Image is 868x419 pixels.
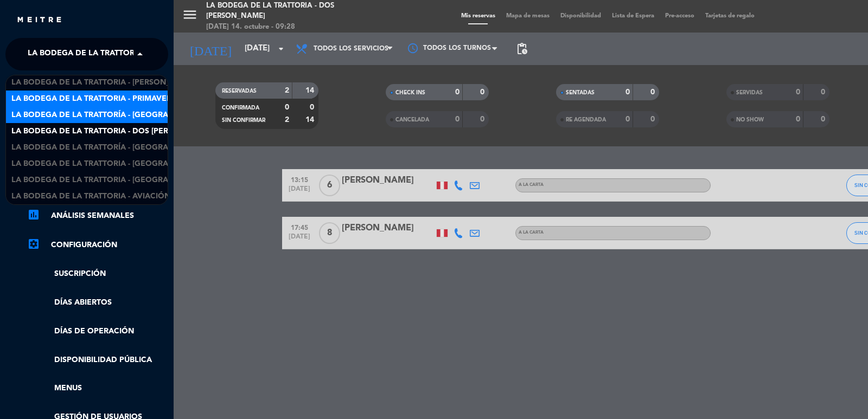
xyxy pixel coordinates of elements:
[27,208,40,221] i: assessment
[11,141,276,154] span: La Bodega de la Trattoría - [GEOGRAPHIC_DATA][PERSON_NAME]
[27,325,168,338] a: Días de Operación
[11,158,213,170] span: La Bodega de la Trattoria - [GEOGRAPHIC_DATA]
[16,16,62,24] img: MEITRE
[27,296,168,309] a: Días abiertos
[27,238,168,252] a: Configuración
[11,125,214,138] span: La Bodega de la Trattoria - Dos [PERSON_NAME]
[28,43,231,66] span: La Bodega de la Trattoria - Dos [PERSON_NAME]
[11,174,276,186] span: La Bodega de la Trattoria - [GEOGRAPHIC_DATA][PERSON_NAME]
[11,76,195,89] span: La Bodega de la Trattoria - [PERSON_NAME]
[27,237,40,250] i: settings_applications
[11,93,177,105] span: La Bodega de la Trattoria - Primavera
[11,109,213,121] span: La Bodega de la Trattoría - [GEOGRAPHIC_DATA]
[27,382,168,395] a: Menus
[27,354,168,366] a: Disponibilidad pública
[27,268,168,280] a: Suscripción
[11,190,170,203] span: La Bodega de la Trattoria - Aviación
[27,209,168,222] a: assessmentANÁLISIS SEMANALES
